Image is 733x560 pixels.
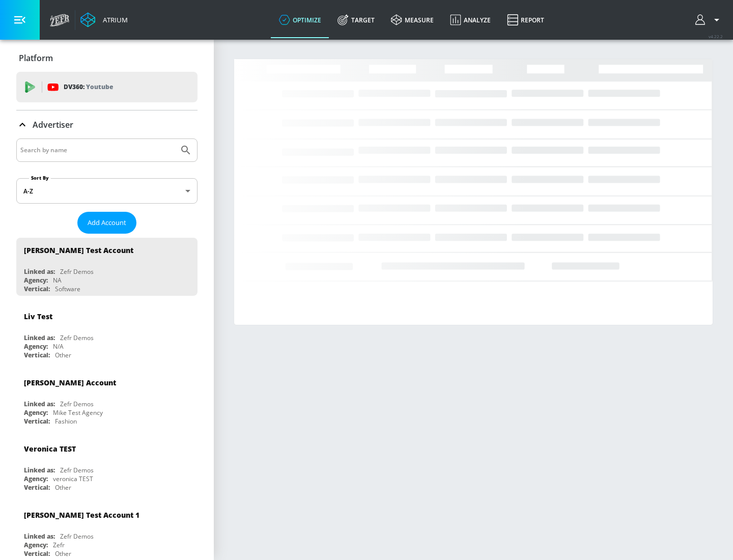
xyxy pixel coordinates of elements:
[16,370,198,428] div: [PERSON_NAME] AccountLinked as:Zefr DemosAgency:Mike Test AgencyVertical:Fashion
[329,2,383,38] a: Target
[24,417,50,426] div: Vertical:
[16,44,198,72] div: Platform
[24,276,48,285] div: Agency:
[16,304,198,362] div: Liv TestLinked as:Zefr DemosAgency:N/AVertical:Other
[24,351,50,359] div: Vertical:
[24,342,48,351] div: Agency:
[24,378,116,387] div: [PERSON_NAME] Account
[24,245,133,255] div: [PERSON_NAME] Test Account
[60,267,94,276] div: Zefr Demos
[499,2,552,38] a: Report
[24,333,55,342] div: Linked as:
[24,483,50,492] div: Vertical:
[442,2,499,38] a: Analyze
[24,532,55,541] div: Linked as:
[80,12,128,27] a: Atrium
[88,217,126,229] span: Add Account
[60,466,94,474] div: Zefr Demos
[55,483,71,492] div: Other
[24,285,50,293] div: Vertical:
[19,52,53,64] p: Platform
[271,2,329,38] a: optimize
[60,532,94,541] div: Zefr Demos
[24,549,50,558] div: Vertical:
[86,81,113,92] p: Youtube
[16,110,198,139] div: Advertiser
[709,34,723,39] span: v 4.22.2
[24,312,52,321] div: Liv Test
[383,2,442,38] a: measure
[16,436,198,494] div: Veronica TESTLinked as:Zefr DemosAgency:veronica TESTVertical:Other
[24,541,48,549] div: Agency:
[24,400,55,408] div: Linked as:
[53,342,64,351] div: N/A
[29,175,51,181] label: Sort By
[55,351,71,359] div: Other
[55,417,77,426] div: Fashion
[16,238,198,296] div: [PERSON_NAME] Test AccountLinked as:Zefr DemosAgency:NAVertical:Software
[60,400,94,408] div: Zefr Demos
[55,285,80,293] div: Software
[16,72,198,102] div: DV360: Youtube
[64,81,113,93] p: DV360:
[33,119,73,130] p: Advertiser
[55,549,71,558] div: Other
[24,510,139,520] div: [PERSON_NAME] Test Account 1
[53,408,103,417] div: Mike Test Agency
[24,408,48,417] div: Agency:
[24,267,55,276] div: Linked as:
[16,178,198,204] div: A-Z
[53,276,62,285] div: NA
[20,144,175,157] input: Search by name
[60,333,94,342] div: Zefr Demos
[24,474,48,483] div: Agency:
[24,466,55,474] div: Linked as:
[53,474,93,483] div: veronica TEST
[24,444,76,454] div: Veronica TEST
[53,541,65,549] div: Zefr
[77,212,136,234] button: Add Account
[99,15,128,24] div: Atrium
